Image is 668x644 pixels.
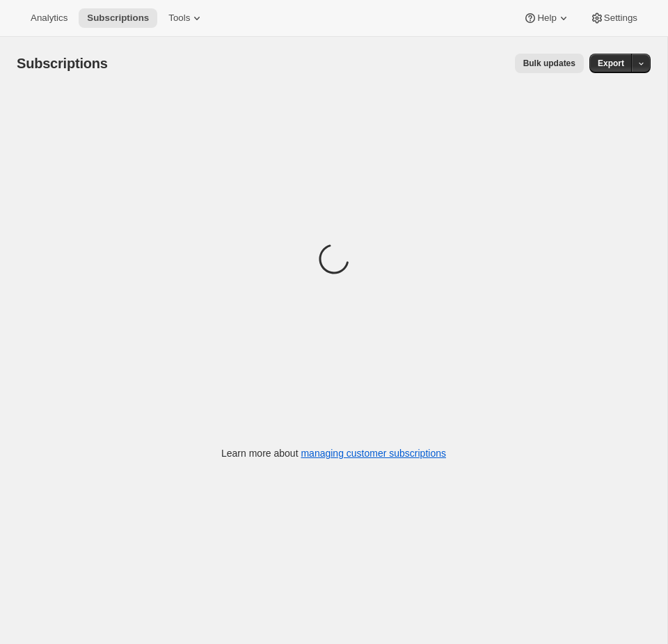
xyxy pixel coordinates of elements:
[17,56,108,71] span: Subscriptions
[87,13,149,24] span: Subscriptions
[582,8,646,28] button: Settings
[79,8,157,28] button: Subscriptions
[537,13,556,24] span: Help
[31,13,67,24] span: Analytics
[515,8,578,28] button: Help
[22,8,76,28] button: Analytics
[515,54,584,73] button: Bulk updates
[221,446,446,460] p: Learn more about
[160,8,212,28] button: Tools
[523,58,575,69] span: Bulk updates
[589,54,633,73] button: Export
[604,13,637,24] span: Settings
[168,13,190,24] span: Tools
[598,58,624,69] span: Export
[301,448,446,459] a: managing customer subscriptions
